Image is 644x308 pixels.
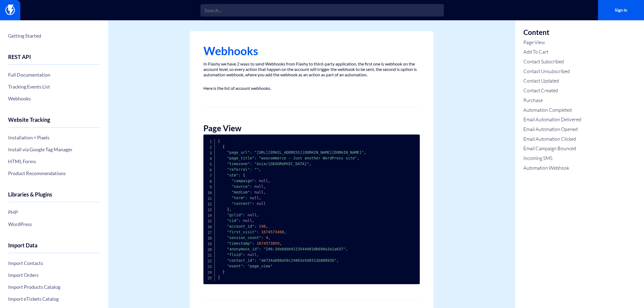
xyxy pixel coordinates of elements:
[8,219,100,229] a: WordPress
[203,61,420,77] p: In Flashy we have 2 ways to send Webhooks from Flashy to third-party application, the first one i...
[8,169,100,178] a: Product Recommendations
[523,48,581,55] a: Add To Cart
[523,107,581,114] a: Automation Completed
[357,156,359,160] span: ,
[309,162,311,166] span: ,
[243,264,245,268] span: :
[266,235,268,240] span: 4
[203,123,242,133] strong: Page View
[259,247,261,251] span: :
[227,173,238,177] span: "utm"
[8,133,100,142] a: Installation + Pixels
[8,145,100,154] a: Install via Google Tag Manager
[279,241,282,245] span: ,
[222,270,224,274] span: }
[227,235,261,240] span: "session_count"
[266,224,268,228] span: ,
[523,39,581,46] a: Page View
[8,191,100,202] h4: Libraries & Plugins
[268,179,270,183] span: ,
[254,167,259,172] span: ""
[227,218,238,223] span: "cid"
[227,224,254,228] span: "account_id"
[364,150,366,155] span: ,
[257,253,259,257] span: ,
[8,208,100,217] a: PHP
[243,253,245,257] span: :
[8,94,100,103] a: Webhooks
[254,156,256,160] span: :
[261,230,284,234] span: 1674573460
[523,136,581,143] a: Email Automation Clicked
[254,224,256,228] span: :
[259,196,261,200] span: ,
[8,294,100,303] a: Import eTickets Catalog
[523,126,581,133] a: Email Automation Opened
[245,196,247,200] span: :
[259,179,268,183] span: null
[259,156,357,160] span: "woocommerce – Just another WordPress site"
[523,155,581,162] a: Incoming SMS
[259,167,261,172] span: ,
[232,190,250,194] span: "medium"
[227,253,243,257] span: "flsid"
[227,156,254,160] span: "page_title"
[523,87,581,94] a: Contact Created
[263,190,266,194] span: ,
[8,117,100,127] h4: Website Tracking
[8,270,100,280] a: Import Orders
[523,77,581,84] a: Contact Updated
[8,157,100,166] a: HTML Forms
[523,116,581,123] a: Email Automation Delivered
[227,264,243,268] span: "event"
[232,196,245,200] span: "term"
[247,253,257,257] span: null
[227,258,254,263] span: "contact_id"
[523,28,581,36] h3: Content
[8,82,100,91] a: Tracking Events List
[284,230,286,234] span: ,
[218,275,220,280] span: ]
[232,184,250,189] span: "source"
[523,68,581,75] a: Contact Unsubscribed
[238,218,240,223] span: :
[257,241,279,245] span: 1674573859
[247,264,273,268] span: "page_view"
[336,258,339,263] span: ,
[257,213,259,217] span: ,
[250,150,252,155] span: :
[8,242,100,253] h4: Import Data
[252,241,254,245] span: :
[250,184,252,189] span: :
[523,58,581,65] a: Contact Subscribed
[8,31,100,40] a: Getting Started
[252,218,254,223] span: ,
[254,258,256,263] span: :
[346,247,348,251] span: ,
[229,207,232,211] span: ,
[247,213,257,217] span: null
[261,235,263,240] span: :
[243,173,245,177] span: {
[254,190,263,194] span: null
[238,173,240,177] span: :
[243,213,245,217] span: :
[259,224,266,228] span: 246
[523,165,581,172] a: Automation Webhook
[8,258,100,268] a: Import Contacts
[250,190,252,194] span: :
[203,86,420,91] p: Here is the list of account webhooks.
[254,184,263,189] span: null
[227,241,252,245] span: "timestamp"
[200,4,444,17] input: Search...
[227,213,243,217] span: "gclid"
[232,201,252,206] span: "content"
[250,196,259,200] span: null
[227,150,250,155] span: "page_url"
[259,258,336,263] span: "ab734a688a56c24863e5d8313b80892b"
[263,184,266,189] span: ,
[523,97,581,104] a: Purchase
[8,54,100,65] h4: REST API
[227,162,250,166] span: "timezone"
[263,247,345,251] span: "246:3deb8de9123544d010b690a3a1a637"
